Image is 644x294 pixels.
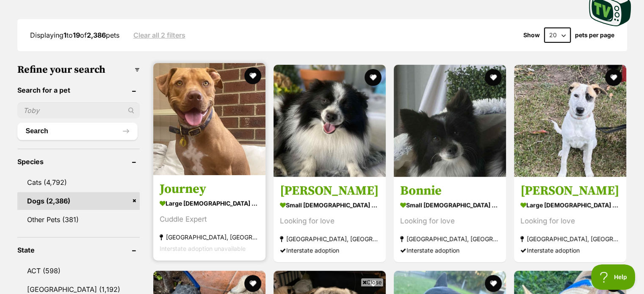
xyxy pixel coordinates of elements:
button: favourite [365,275,381,292]
strong: [GEOGRAPHIC_DATA], [GEOGRAPHIC_DATA] [280,234,379,245]
div: Interstate adoption [520,245,620,256]
strong: small [DEMOGRAPHIC_DATA] Dog [280,199,379,212]
a: Bonnie small [DEMOGRAPHIC_DATA] Dog Looking for love [GEOGRAPHIC_DATA], [GEOGRAPHIC_DATA] Interst... [394,177,506,263]
strong: 19 [73,31,80,39]
label: pets per page [575,32,614,38]
h3: [PERSON_NAME] [280,183,379,199]
button: favourite [244,67,261,84]
strong: [GEOGRAPHIC_DATA], [GEOGRAPHIC_DATA] [400,234,500,245]
h3: Refine your search [17,64,140,76]
header: Species [17,158,140,165]
a: Other Pets (381) [17,211,140,228]
input: Toby [17,102,140,118]
span: Displaying to of pets [30,31,119,39]
img: Clyde - Pomeranian Dog [274,65,386,177]
button: favourite [244,275,261,292]
img: Journey - Staffordshire Bull Terrier Dog [153,63,265,175]
h3: [PERSON_NAME] [520,183,620,199]
a: Dogs (2,386) [17,192,140,210]
div: Looking for love [280,216,379,227]
header: State [17,246,140,254]
a: Cats (4,792) [17,173,140,191]
strong: large [DEMOGRAPHIC_DATA] Dog [520,199,620,212]
strong: [GEOGRAPHIC_DATA], [GEOGRAPHIC_DATA] [520,234,620,245]
button: favourite [605,69,622,86]
a: [PERSON_NAME] small [DEMOGRAPHIC_DATA] Dog Looking for love [GEOGRAPHIC_DATA], [GEOGRAPHIC_DATA] ... [274,177,386,263]
button: favourite [605,275,622,292]
button: favourite [365,69,381,86]
span: Close [361,278,384,286]
iframe: Help Scout Beacon - Open [591,264,636,290]
div: Looking for love [520,216,620,227]
button: favourite [485,275,502,292]
div: Looking for love [400,216,500,227]
div: Interstate adoption [400,245,500,256]
a: Journey large [DEMOGRAPHIC_DATA] Dog Cuddle Expert [GEOGRAPHIC_DATA], [GEOGRAPHIC_DATA] Interstat... [153,175,265,261]
header: Search for a pet [17,86,140,94]
span: Interstate adoption unavailable [160,245,246,253]
div: Cuddle Expert [160,214,259,225]
button: Search [17,123,138,140]
img: Andy - American Staffordshire Terrier Dog [514,65,626,177]
strong: 1 [64,31,66,39]
h3: Journey [160,181,259,198]
h3: Bonnie [400,183,500,199]
img: Bonnie - Pomeranian Dog [394,65,506,177]
strong: large [DEMOGRAPHIC_DATA] Dog [160,198,259,210]
a: Clear all 2 filters [133,31,185,39]
span: Show [523,32,540,38]
strong: [GEOGRAPHIC_DATA], [GEOGRAPHIC_DATA] [160,232,259,243]
strong: 2,386 [87,31,106,39]
button: favourite [485,69,502,86]
div: Interstate adoption [280,245,379,256]
strong: small [DEMOGRAPHIC_DATA] Dog [400,199,500,212]
a: ACT (598) [17,262,140,280]
a: [PERSON_NAME] large [DEMOGRAPHIC_DATA] Dog Looking for love [GEOGRAPHIC_DATA], [GEOGRAPHIC_DATA] ... [514,177,626,263]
